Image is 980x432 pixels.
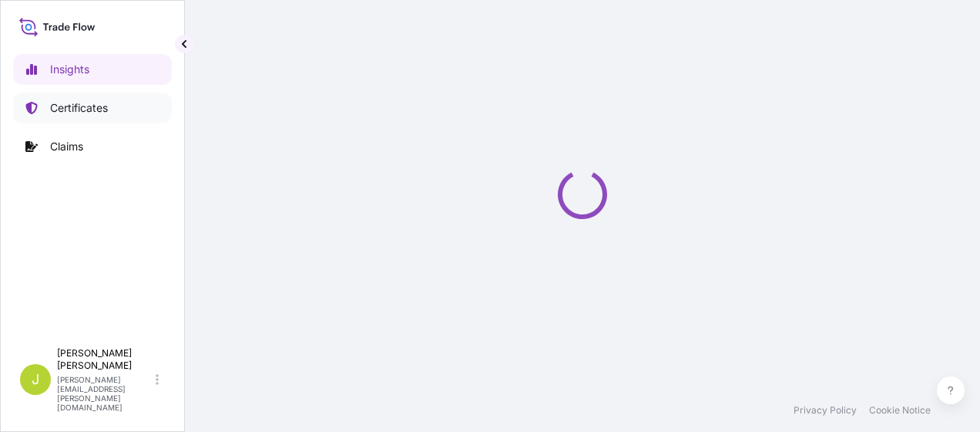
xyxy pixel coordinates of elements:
[869,404,931,417] a: Cookie Notice
[13,131,172,162] a: Claims
[32,372,39,387] span: J
[13,93,172,123] a: Certificates
[57,375,153,412] p: [PERSON_NAME][EMAIL_ADDRESS][PERSON_NAME][DOMAIN_NAME]
[13,54,172,85] a: Insights
[57,347,153,372] p: [PERSON_NAME] [PERSON_NAME]
[50,139,83,154] p: Claims
[50,100,108,116] p: Certificates
[794,404,857,417] a: Privacy Policy
[50,62,89,77] p: Insights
